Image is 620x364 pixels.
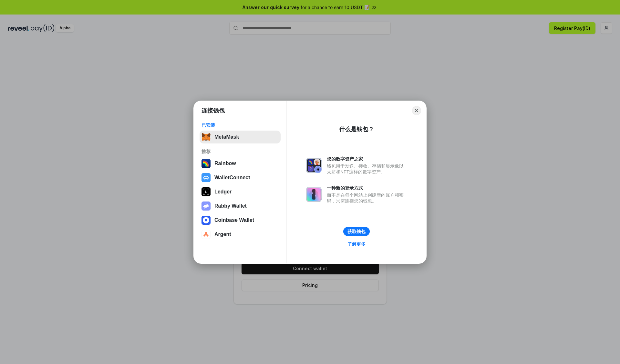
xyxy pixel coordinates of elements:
[214,175,250,181] div: WalletConnect
[201,149,279,154] div: 推荐
[201,107,225,114] h1: 连接钱包
[200,214,281,227] button: Coinbase Wallet
[306,187,322,202] img: svg+xml,%3Csvg%20xmlns%3D%22http%3A%2F%2Fwww.w3.org%2F2000%2Fsvg%22%20fill%3D%22none%22%20viewBox...
[339,125,374,133] div: 什么是钱包？
[201,216,211,225] img: svg+xml,%3Csvg%20width%3D%2228%22%20height%3D%2228%22%20viewBox%3D%220%200%2028%2028%22%20fill%3D...
[214,161,236,166] div: Rainbow
[343,227,370,236] button: 获取钱包
[214,189,232,195] div: Ledger
[347,229,366,234] div: 获取钱包
[200,157,281,170] button: Rainbow
[201,187,211,196] img: svg+xml,%3Csvg%20xmlns%3D%22http%3A%2F%2Fwww.w3.org%2F2000%2Fsvg%22%20width%3D%2228%22%20height%3...
[200,171,281,184] button: WalletConnect
[201,159,211,168] img: svg+xml,%3Csvg%20width%3D%22120%22%20height%3D%22120%22%20viewBox%3D%220%200%20120%20120%22%20fil...
[201,133,211,142] img: svg+xml,%3Csvg%20fill%3D%22none%22%20height%3D%2233%22%20viewBox%3D%220%200%2035%2033%22%20width%...
[327,192,407,204] div: 而不是在每个网站上创建新的账户和密码，只需连接您的钱包。
[201,202,211,211] img: svg+xml,%3Csvg%20xmlns%3D%22http%3A%2F%2Fwww.w3.org%2F2000%2Fsvg%22%20fill%3D%22none%22%20viewBox...
[201,230,211,239] img: svg+xml,%3Csvg%20width%3D%2228%22%20height%3D%2228%22%20viewBox%3D%220%200%2028%2028%22%20fill%3D...
[200,200,281,212] button: Rabby Wallet
[327,156,407,162] div: 您的数字资产之家
[201,173,211,182] img: svg+xml,%3Csvg%20width%3D%2228%22%20height%3D%2228%22%20viewBox%3D%220%200%2028%2028%22%20fill%3D...
[327,163,407,175] div: 钱包用于发送、接收、存储和显示像以太坊和NFT这样的数字资产。
[214,231,231,237] div: Argent
[214,134,239,140] div: MetaMask
[200,228,281,241] button: Argent
[347,241,366,247] div: 了解更多
[200,131,281,143] button: MetaMask
[344,240,369,248] a: 了解更多
[201,122,279,128] div: 已安装
[214,217,254,223] div: Coinbase Wallet
[214,203,247,209] div: Rabby Wallet
[327,185,407,191] div: 一种新的登录方式
[412,106,421,115] button: Close
[306,158,322,173] img: svg+xml,%3Csvg%20xmlns%3D%22http%3A%2F%2Fwww.w3.org%2F2000%2Fsvg%22%20fill%3D%22none%22%20viewBox...
[200,185,281,198] button: Ledger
